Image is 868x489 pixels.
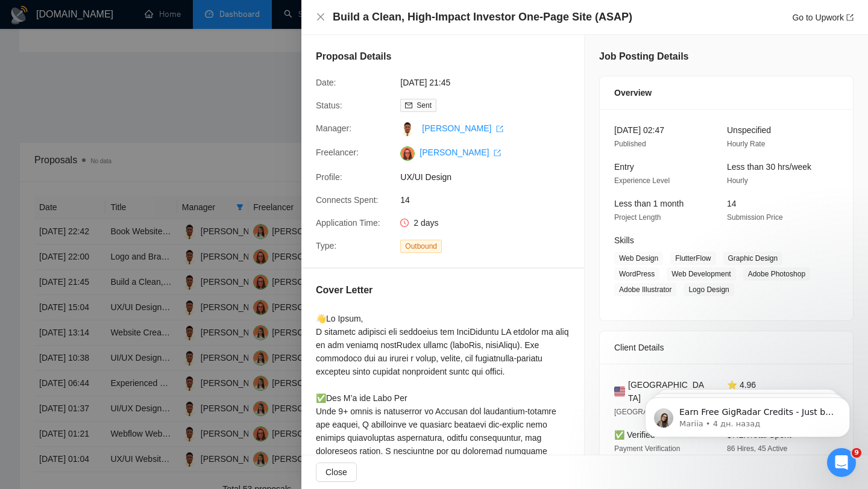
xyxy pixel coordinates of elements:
img: c1xRnegLkuPsvVQOHOKQlsB-Htp_4J9TPxgTVIrXjK7HknDzSd9u7lPpFXd7WF9m8_ [400,146,415,161]
span: [DATE] 21:45 [400,76,581,89]
span: Graphic Design [723,252,783,265]
span: Outbound [400,240,442,253]
button: Close [316,463,357,482]
span: Close [325,466,347,479]
img: 🇺🇸 [614,385,625,398]
span: Payment Verification [614,444,680,453]
h5: Cover Letter [316,283,373,297]
span: 2 days [414,218,438,228]
span: Less than 1 month [614,199,684,208]
span: export [494,149,501,157]
span: Hourly Rate [727,140,765,148]
span: [DATE] 02:47 [614,125,664,135]
h5: Proposal Details [316,49,391,64]
span: close [316,12,325,22]
span: export [496,125,503,132]
span: Sent [417,101,432,110]
span: Logo Design [684,283,734,296]
span: Status: [316,101,342,110]
a: [PERSON_NAME] export [420,148,501,157]
span: Profile: [316,172,342,182]
span: 9 [852,448,861,458]
span: Published [614,140,646,148]
span: Skills [614,235,634,245]
span: ✅ Verified [614,430,655,440]
span: Project Length [614,213,661,222]
span: Overview [614,86,652,99]
span: Entry [614,162,634,172]
span: [GEOGRAPHIC_DATA] - [614,408,694,416]
span: Manager: [316,123,351,133]
span: Connects Spent: [316,195,379,205]
span: export [846,14,854,21]
span: Adobe Illustrator [614,283,676,296]
span: Hourly [727,176,748,185]
span: Unspecified [727,125,771,135]
a: Go to Upworkexport [792,13,854,22]
span: Type: [316,241,336,251]
span: WordPress [614,267,659,281]
h5: Job Posting Details [599,49,688,64]
span: Submission Price [727,213,783,222]
span: mail [405,102,412,109]
span: Adobe Photoshop [743,267,810,281]
span: Web Development [667,267,736,281]
span: 14 [727,199,737,208]
span: Experience Level [614,176,670,185]
a: [PERSON_NAME] export [422,123,503,133]
span: UX/UI Design [400,170,581,184]
iframe: Intercom live chat [827,448,856,477]
div: Client Details [614,331,838,364]
span: Web Design [614,252,663,265]
iframe: Intercom notifications сообщение [627,372,868,456]
span: FlutterFlow [670,252,715,265]
span: Date: [316,78,336,87]
span: Less than 30 hrs/week [727,162,811,172]
span: Application Time: [316,218,380,228]
button: Close [316,12,325,22]
h4: Build a Clean, High-Impact Investor One-Page Site (ASAP) [333,10,632,25]
span: clock-circle [400,219,409,227]
span: Freelancer: [316,148,359,157]
span: 14 [400,193,581,207]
